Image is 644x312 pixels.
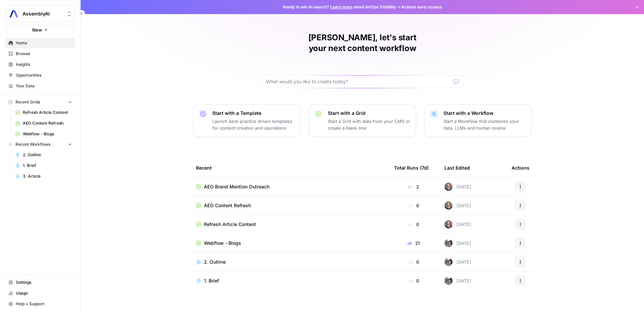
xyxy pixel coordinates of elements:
[16,301,72,307] span: Help + Support
[204,221,256,228] span: Refresh Article Content
[12,160,75,171] a: 1. Brief
[204,240,241,247] span: Webflow - Blogs
[196,183,383,190] a: AEO Brand Mention Outreach
[15,99,40,105] span: Recent Grids
[16,40,72,46] span: Home
[5,59,75,70] a: Insights
[5,5,75,22] button: Workspace: AssemblyAI
[444,183,471,191] div: [DATE]
[444,202,453,210] img: u13gwt194sd4qc1jrypxg1l0agas
[23,152,72,158] span: 2. Outline
[16,290,72,296] span: Usage
[394,221,434,228] div: 0
[12,149,75,160] a: 2. Outline
[394,159,429,177] div: Total Runs (7d)
[328,110,411,117] p: Start with a Grid
[16,61,72,68] span: Insights
[196,240,383,247] a: Webflow - Blogs
[5,25,75,35] button: New
[16,279,72,285] span: Settings
[394,183,434,190] div: 2
[444,258,453,266] img: a2mlt6f1nb2jhzcjxsuraj5rj4vi
[8,8,20,20] img: AssemblyAI Logo
[328,118,411,131] p: Start a Grid with data from your CMS or create a blank one
[16,83,72,89] span: Your Data
[204,202,251,209] span: AEO Content Refresh
[444,239,453,247] img: a2mlt6f1nb2jhzcjxsuraj5rj4vi
[262,32,463,54] h1: [PERSON_NAME], let's start your next content workflow
[16,51,72,57] span: Browse
[204,259,226,265] span: 2. Outline
[212,118,295,131] p: Launch best-practice driven templates for content creation and operations
[193,104,301,137] button: Start with a TemplateLaunch best-practice driven templates for content creation and operations
[394,259,434,265] div: 0
[444,183,453,191] img: u13gwt194sd4qc1jrypxg1l0agas
[444,220,471,228] div: [DATE]
[196,277,383,284] a: 1. Brief
[204,183,269,190] span: AEO Brand Mention Outreach
[16,72,72,78] span: Opportunities
[196,202,383,209] a: AEO Content Refresh
[444,277,471,285] div: [DATE]
[444,220,453,228] img: u13gwt194sd4qc1jrypxg1l0agas
[12,129,75,139] a: Webflow - Blogs
[330,4,352,9] a: Learn more
[444,159,470,177] div: Last Edited
[512,159,529,177] div: Actions
[32,27,42,33] span: New
[401,4,442,10] span: Actions early access
[5,299,75,309] button: Help + Support
[266,78,451,85] input: What would you like to create today?
[444,239,471,247] div: [DATE]
[196,259,383,265] a: 2. Outline
[5,70,75,81] a: Opportunities
[23,163,72,169] span: 1. Brief
[212,110,295,117] p: Start with a Template
[12,171,75,182] a: 3. Article
[23,10,63,17] span: AssemblyAI
[444,258,471,266] div: [DATE]
[5,38,75,48] a: Home
[424,104,532,137] button: Start with a WorkflowStart a Workflow that combines your data, LLMs and human review
[204,277,219,284] span: 1. Brief
[5,288,75,299] a: Usage
[23,173,72,179] span: 3. Article
[5,81,75,91] a: Your Data
[5,48,75,59] a: Browse
[309,104,416,137] button: Start with a GridStart a Grid with data from your CMS or create a blank one
[5,139,75,149] button: Recent Workflows
[196,221,383,228] a: Refresh Article Content
[394,202,434,209] div: 0
[196,159,383,177] div: Recent
[283,4,396,10] span: Ready to win AI search? about AirOps Visibility
[12,118,75,129] a: AEO Content Refresh
[394,240,434,247] div: 21
[12,107,75,118] a: Refresh Article Content
[394,277,434,284] div: 0
[443,110,526,117] p: Start with a Workflow
[15,141,50,147] span: Recent Workflows
[5,97,75,107] button: Recent Grids
[23,131,72,137] span: Webflow - Blogs
[444,202,471,210] div: [DATE]
[443,118,526,131] p: Start a Workflow that combines your data, LLMs and human review
[444,277,453,285] img: a2mlt6f1nb2jhzcjxsuraj5rj4vi
[5,277,75,288] a: Settings
[23,109,72,116] span: Refresh Article Content
[23,120,72,126] span: AEO Content Refresh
